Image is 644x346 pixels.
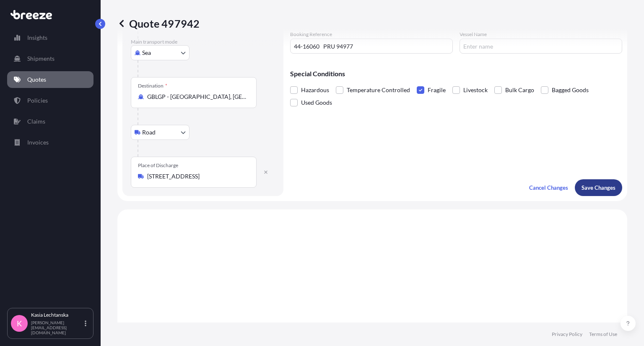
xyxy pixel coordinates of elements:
[582,183,615,192] p: Save Changes
[131,45,190,60] button: Select transport
[27,75,46,84] p: Quotes
[27,96,48,105] p: Policies
[31,320,83,335] p: [PERSON_NAME][EMAIL_ADDRESS][DOMAIN_NAME]
[27,34,47,42] p: Insights
[7,50,93,67] a: Shipments
[552,331,582,338] a: Privacy Policy
[142,49,151,57] span: Sea
[301,96,332,109] span: Used Goods
[522,179,575,196] button: Cancel Changes
[552,84,589,96] span: Bagged Goods
[7,71,93,88] a: Quotes
[505,84,534,96] span: Bulk Cargo
[27,117,45,126] p: Claims
[138,162,178,169] div: Place of Discharge
[428,84,446,96] span: Fragile
[575,179,622,196] button: Save Changes
[589,331,617,338] a: Terms of Use
[7,113,93,130] a: Claims
[7,92,93,109] a: Policies
[17,319,22,328] span: K
[301,84,329,96] span: Hazardous
[290,70,622,77] p: Special Conditions
[7,134,93,151] a: Invoices
[463,84,488,96] span: Livestock
[117,17,200,30] p: Quote 497942
[7,29,93,46] a: Insights
[27,54,55,63] p: Shipments
[147,93,246,101] input: Destination
[31,312,83,318] p: Kasia Lechtanska
[529,183,568,192] p: Cancel Changes
[131,125,190,140] button: Select transport
[347,84,410,96] span: Temperature Controlled
[138,83,167,89] div: Destination
[142,128,156,137] span: Road
[27,138,49,147] p: Invoices
[147,172,246,181] input: Place of Discharge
